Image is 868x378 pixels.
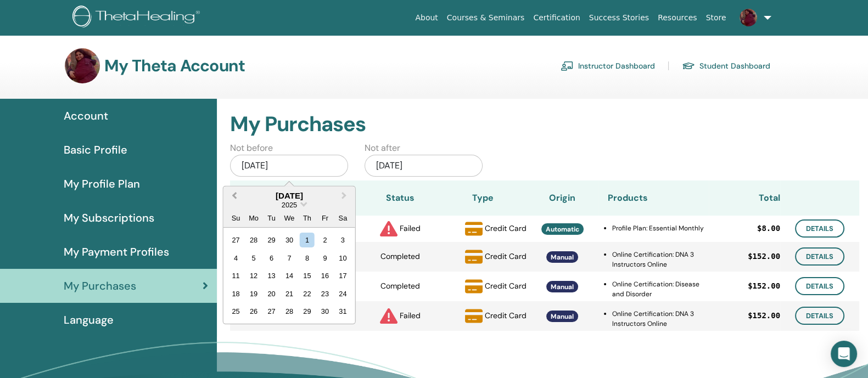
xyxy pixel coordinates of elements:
[337,187,354,205] button: Next Month
[317,211,332,225] div: Fr
[230,112,859,137] h2: My Purchases
[64,142,127,158] span: Basic Profile
[228,250,243,265] div: Choose Sunday, May 4th, 2025
[264,211,279,225] div: Tu
[335,286,350,301] div: Choose Saturday, May 24th, 2025
[285,180,362,216] th: Date
[264,268,279,283] div: Choose Tuesday, May 13th, 2025
[264,286,279,301] div: Choose Tuesday, May 20th, 2025
[465,307,483,325] img: credit-card-solid.svg
[228,286,243,301] div: Choose Sunday, May 18th, 2025
[612,309,709,329] li: Online Certification: DNA 3 Instructors Online
[682,61,695,71] img: graduation-cap.svg
[335,250,350,265] div: Choose Saturday, May 10th, 2025
[465,220,483,238] img: credit-card-solid.svg
[761,223,780,234] span: 8.00
[795,277,844,295] a: Details
[246,268,261,283] div: Choose Monday, May 12th, 2025
[64,210,154,226] span: My Subscriptions
[485,310,527,320] span: Credit Card
[752,251,780,262] span: 152.00
[748,280,752,292] span: $
[317,250,332,265] div: Choose Friday, May 9th, 2025
[317,286,332,301] div: Choose Friday, May 23rd, 2025
[246,211,261,225] div: Mo
[228,211,243,225] div: Su
[561,57,655,75] a: Instructor Dashboard
[551,253,574,262] span: Manual
[443,8,529,28] a: Courses & Seminars
[365,142,400,155] label: Not after
[335,233,350,247] div: Choose Saturday, May 3rd, 2025
[740,9,757,26] img: default.jpg
[264,233,279,247] div: Choose Tuesday, April 29th, 2025
[228,233,243,247] div: Choose Sunday, April 27th, 2025
[225,187,242,205] button: Previous Month
[485,251,527,261] span: Credit Card
[748,251,752,262] span: $
[546,225,579,234] span: Automatic
[64,278,136,294] span: My Purchases
[598,180,709,216] th: Products
[380,251,420,261] span: Completed
[223,190,355,200] div: [DATE]
[64,312,114,328] span: Language
[529,8,584,28] a: Certification
[527,180,598,216] th: Origin
[282,200,297,208] span: 2025
[228,304,243,319] div: Choose Sunday, May 25th, 2025
[400,223,421,233] span: Failed
[317,304,332,319] div: Choose Friday, May 30th, 2025
[246,250,261,265] div: Choose Monday, May 5th, 2025
[795,219,844,238] a: Details
[653,8,702,28] a: Resources
[264,250,279,265] div: Choose Tuesday, May 6th, 2025
[551,312,574,321] span: Manual
[300,233,315,247] div: Choose Thursday, May 1st, 2025
[317,268,332,283] div: Choose Friday, May 16th, 2025
[282,286,296,301] div: Choose Wednesday, May 21st, 2025
[246,286,261,301] div: Choose Monday, May 19th, 2025
[335,211,350,225] div: Sa
[300,304,315,319] div: Choose Thursday, May 29th, 2025
[282,233,296,247] div: Choose Wednesday, April 30th, 2025
[65,48,100,83] img: default.jpg
[335,304,350,319] div: Choose Saturday, May 31st, 2025
[300,250,315,265] div: Choose Thursday, May 8th, 2025
[709,191,780,205] div: Total
[400,310,421,320] span: Failed
[411,8,442,28] a: About
[612,223,709,233] li: Profile Plan: Essential Monthly
[752,280,780,292] span: 152.00
[612,250,709,269] li: Online Certification: DNA 3 Instructors Online
[104,56,245,76] h3: My Theta Account
[465,278,483,295] img: credit-card-solid.svg
[465,248,483,266] img: credit-card-solid.svg
[362,180,439,216] th: Status
[64,176,140,192] span: My Profile Plan
[72,5,204,30] img: logo.png
[485,280,527,290] span: Credit Card
[223,185,356,324] div: Choose Date
[264,304,279,319] div: Choose Tuesday, May 27th, 2025
[64,244,169,260] span: My Payment Profiles
[282,211,296,225] div: We
[282,304,296,319] div: Choose Wednesday, May 28th, 2025
[300,268,315,283] div: Choose Thursday, May 15th, 2025
[612,279,709,299] li: Online Certification: Disease and Disorder
[246,304,261,319] div: Choose Monday, May 26th, 2025
[682,57,770,75] a: Student Dashboard
[795,247,844,266] a: Details
[335,268,350,283] div: Choose Saturday, May 17th, 2025
[282,250,296,265] div: Choose Wednesday, May 7th, 2025
[561,61,574,71] img: chalkboard-teacher.svg
[380,220,397,238] img: triangle-exclamation-solid.svg
[702,8,731,28] a: Store
[439,180,527,216] th: Type
[230,155,348,177] div: [DATE]
[752,310,780,321] span: 152.00
[365,155,483,177] div: [DATE]
[246,233,261,247] div: Choose Monday, April 28th, 2025
[230,142,273,155] label: Not before
[317,233,332,247] div: Choose Friday, May 2nd, 2025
